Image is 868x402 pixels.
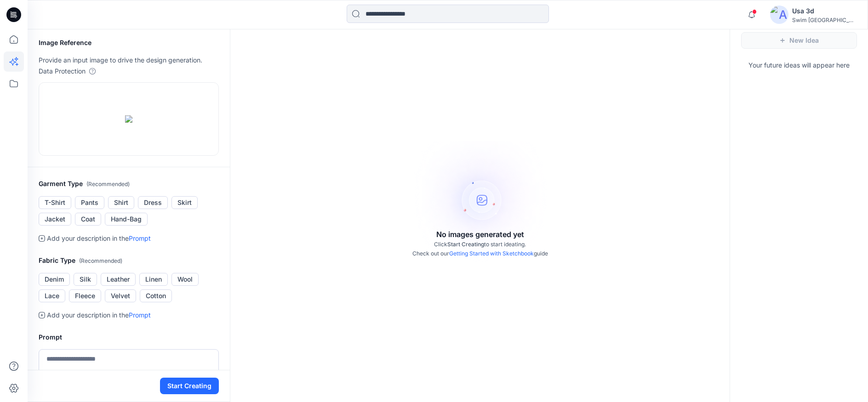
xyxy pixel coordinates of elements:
a: Prompt [129,234,151,242]
a: Getting Started with Sketchbook [449,250,534,257]
p: Data Protection [39,66,86,77]
button: Pants [75,196,104,209]
button: Skirt [171,196,198,209]
span: Start Creating [447,241,484,248]
h2: Image Reference [39,37,219,48]
div: Usa 3d [792,6,857,17]
h2: Fabric Type [39,255,219,266]
button: Jacket [39,213,71,226]
button: Fleece [69,289,101,302]
span: ( Recommended ) [79,257,122,264]
p: Add your description in the [47,233,151,244]
p: Add your description in the [47,310,151,321]
span: ( Recommended ) [86,181,130,187]
p: Your future ideas will appear here [730,56,868,71]
p: Click to start ideating. Check out our guide [412,240,548,258]
button: Start Creating [160,378,219,394]
button: Linen [139,273,168,286]
button: Silk [74,273,97,286]
div: Swim [GEOGRAPHIC_DATA] [792,17,857,23]
button: Wool [171,273,199,286]
button: Dress [138,196,168,209]
button: T-Shirt [39,196,71,209]
button: Shirt [108,196,134,209]
p: No images generated yet [436,229,524,240]
a: Prompt [129,311,151,319]
button: Velvet [105,289,136,302]
button: Coat [75,213,101,226]
button: Hand-Bag [105,213,148,226]
h2: Prompt [39,332,219,343]
button: Leather [101,273,136,286]
img: eyJhbGciOiJIUzI1NiIsImtpZCI6IjAiLCJzbHQiOiJzZXMiLCJ0eXAiOiJKV1QifQ.eyJkYXRhIjp7InR5cGUiOiJzdG9yYW... [125,115,132,123]
h2: Garment Type [39,178,219,190]
button: Lace [39,289,65,302]
button: Cotton [140,289,172,302]
button: Denim [39,273,70,286]
p: Provide an input image to drive the design generation. [39,55,219,66]
img: avatar [770,6,788,24]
